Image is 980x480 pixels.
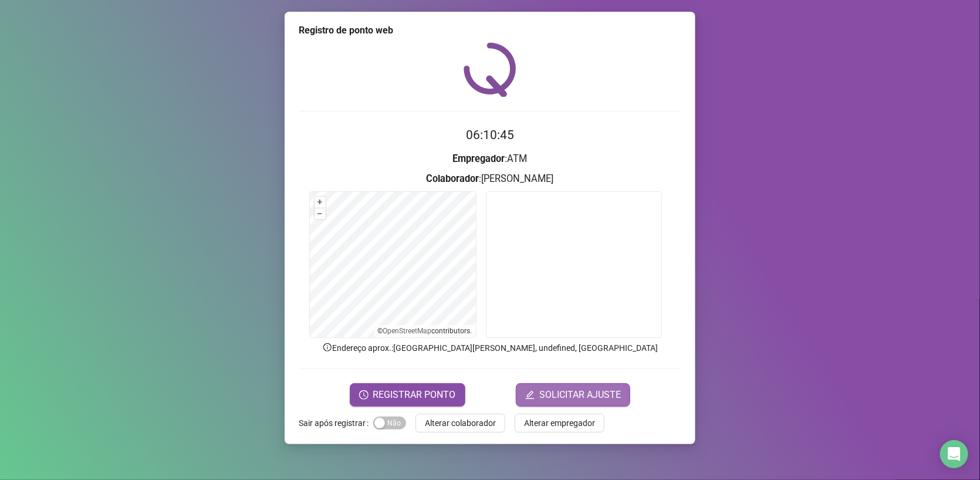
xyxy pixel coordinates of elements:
strong: Empregador [453,153,505,164]
button: REGISTRAR PONTO [350,383,465,407]
button: editSOLICITAR AJUSTE [516,383,630,407]
img: QRPoint [464,42,516,97]
div: Registro de ponto web [299,23,681,38]
button: Alterar colaborador [415,414,505,432]
span: REGISTRAR PONTO [373,388,456,402]
a: OpenStreetMap [383,327,432,335]
h3: : ATM [299,151,681,167]
button: – [315,208,326,219]
label: Sair após registrar [299,414,373,432]
time: 06:10:45 [466,128,514,142]
button: Alterar empregador [515,414,604,432]
span: edit [525,390,535,400]
div: Open Intercom Messenger [940,440,968,468]
span: SOLICITAR AJUSTE [539,388,621,402]
span: clock-circle [359,390,369,400]
h3: : [PERSON_NAME] [299,171,681,187]
span: info-circle [322,342,333,353]
li: © contributors. [378,327,472,335]
strong: Colaborador [427,173,479,184]
p: Endereço aprox. : [GEOGRAPHIC_DATA][PERSON_NAME], undefined, [GEOGRAPHIC_DATA] [299,342,681,354]
button: + [315,197,326,208]
span: Alterar empregador [524,417,595,430]
span: Alterar colaborador [425,417,496,430]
